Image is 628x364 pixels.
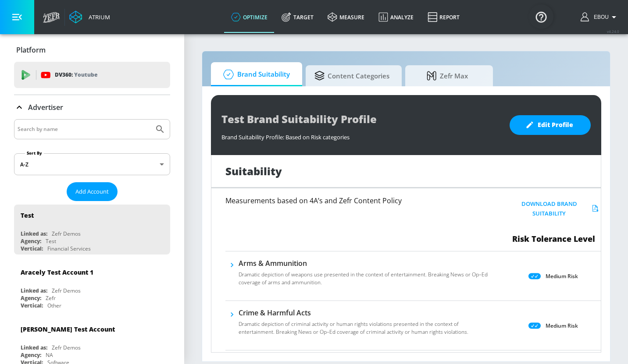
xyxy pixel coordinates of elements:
div: Zefr [46,294,56,302]
span: Edit Profile [527,120,573,131]
span: login as: ebou.njie@zefr.com [590,14,609,20]
div: DV360: Youtube [14,62,170,88]
button: Add Account [67,182,118,201]
a: Atrium [69,11,110,24]
div: Other [47,302,61,309]
a: Target [275,1,321,33]
div: Aracely Test Account 1Linked as:Zefr DemosAgency:ZefrVertical:Other [14,262,170,311]
a: measure [321,1,371,33]
div: [PERSON_NAME] Test Account [21,325,115,333]
button: Edit Profile [510,115,591,135]
span: v 4.24.0 [607,29,619,34]
div: Test [46,237,56,245]
div: Crime & Harmful ActsDramatic depiction of criminal activity or human rights violations presented ... [239,308,494,341]
div: TestLinked as:Zefr DemosAgency:TestVertical:Financial Services [14,205,170,254]
button: Open Resource Center [529,4,553,29]
p: Dramatic depiction of criminal activity or human rights violations presented in the context of en... [239,320,494,336]
a: Analyze [371,1,421,33]
a: optimize [224,1,275,33]
div: Brand Suitability Profile: Based on Risk categories [221,129,501,141]
label: Sort By [25,150,44,156]
p: Platform [16,45,46,55]
div: Aracely Test Account 1 [21,268,93,276]
h6: Arms & Ammunition [239,258,494,268]
div: Financial Services [47,245,91,252]
div: Agency: [21,351,41,359]
div: Zefr Demos [52,230,81,237]
div: Zefr Demos [52,344,81,351]
div: Arms & AmmunitionDramatic depiction of weapons use presented in the context of entertainment. Bre... [239,258,494,292]
div: Zefr Demos [52,287,81,294]
div: Vertical: [21,245,43,252]
p: Youtube [74,70,97,79]
div: Advertiser [14,95,170,120]
span: Add Account [75,187,109,197]
p: Advertiser [28,102,63,112]
span: Zefr Max [414,65,481,86]
input: Search by name [18,124,150,135]
span: Content Categories [314,65,389,86]
span: Brand Suitability [220,64,290,85]
button: Ebou [581,12,619,22]
div: Agency: [21,237,41,245]
div: Linked as: [21,344,47,351]
div: NA [46,351,53,359]
div: Agency: [21,294,41,302]
p: Dramatic depiction of weapons use presented in the context of entertainment. Breaking News or Op–... [239,271,494,286]
div: A-Z [14,153,170,175]
p: Medium Risk [546,321,578,330]
div: Linked as: [21,230,47,237]
div: Test [21,211,34,219]
div: Atrium [85,13,110,21]
div: Vertical: [21,302,43,309]
p: Medium Risk [546,272,578,281]
div: Linked as: [21,287,47,294]
h6: Measurements based on 4A’s and Zefr Content Policy [225,197,476,204]
span: Risk Tolerance Level [512,233,595,244]
h6: Crime & Harmful Acts [239,308,494,318]
button: Download Brand Suitability [507,197,601,221]
div: Platform [14,38,170,62]
p: DV360: [55,70,97,80]
a: Report [421,1,467,33]
h1: Suitability [225,164,282,178]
